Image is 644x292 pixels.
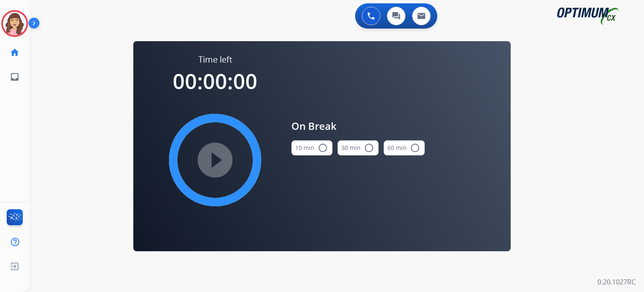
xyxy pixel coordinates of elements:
button: 30 min [338,140,379,155]
span: 00:00:00 [173,67,257,95]
mat-icon: inbox [10,72,20,82]
mat-icon: radio_button_unchecked [364,143,374,153]
span: Time left [198,54,232,66]
button: 10 min [291,140,332,155]
mat-icon: home [10,47,20,58]
button: 60 min [384,140,425,155]
p: 0.20.1027RC [597,277,636,287]
mat-icon: radio_button_unchecked [410,143,420,153]
mat-icon: radio_button_unchecked [318,143,328,153]
img: avatar [3,12,26,35]
span: On Break [291,118,425,134]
